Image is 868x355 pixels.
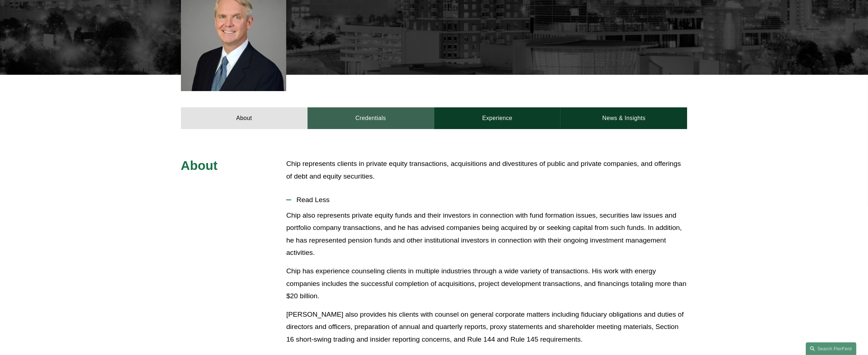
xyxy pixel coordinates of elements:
[291,196,687,204] span: Read Less
[286,209,687,351] div: Read Less
[181,158,218,172] span: About
[286,308,687,346] p: [PERSON_NAME] also provides his clients with counsel on general corporate matters including fiduc...
[308,107,434,129] a: Credentials
[286,209,687,259] p: Chip also represents private equity funds and their investors in connection with fund formation i...
[286,191,687,209] button: Read Less
[806,342,856,355] a: Search this site
[181,107,308,129] a: About
[560,107,687,129] a: News & Insights
[434,107,561,129] a: Experience
[286,265,687,303] p: Chip has experience counseling clients in multiple industries through a wide variety of transacti...
[286,158,687,183] p: Chip represents clients in private equity transactions, acquisitions and divestitures of public a...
